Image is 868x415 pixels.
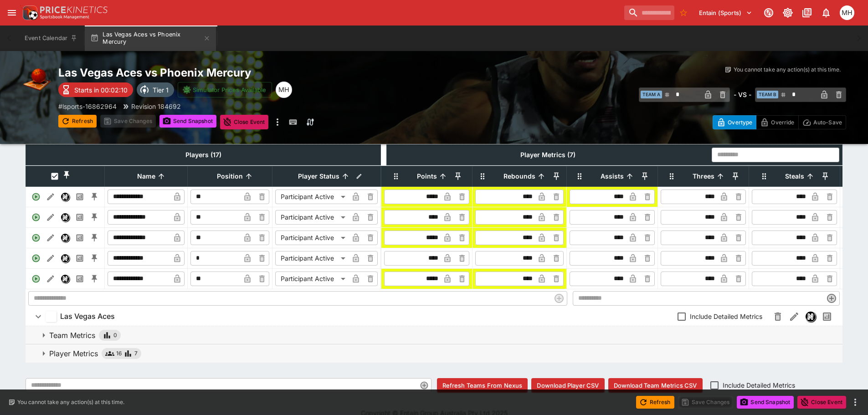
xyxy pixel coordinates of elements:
p: Auto-Save [813,118,842,127]
div: Nexus [61,274,70,283]
p: Team Metrics [49,330,95,341]
button: Download Player CSV [531,378,604,393]
div: Participant Active [275,251,349,266]
div: Active Player [29,231,43,245]
span: 0 [113,331,117,340]
div: Participant Active [275,231,349,245]
button: Close Event [797,396,846,409]
button: Refresh [636,396,674,409]
button: Event Calendar [19,26,83,51]
img: nexus.svg [61,193,69,201]
button: Send Snapshot [159,115,216,128]
button: Edit [43,190,58,204]
button: Past Performances [72,272,87,286]
button: Auto-Save [798,115,846,129]
p: Overtype [728,118,752,127]
div: Active Player [29,251,43,266]
button: Team Metrics0 [26,326,842,344]
p: Revision 184692 [131,102,181,111]
button: Player Metrics167 [26,344,842,363]
img: nexus.svg [61,275,69,283]
button: Bulk edit [353,170,365,182]
button: Edit [43,251,58,266]
button: Past Performances [72,190,87,204]
th: Player Metrics (7) [387,144,709,165]
img: nexus.svg [61,234,69,242]
button: Nexus [58,231,72,245]
img: nexus.svg [806,312,816,322]
button: Nexus [58,272,72,286]
button: Past Performances [72,210,87,225]
span: Include Detailed Metrics [690,312,762,321]
button: Past Performances [819,308,835,325]
p: Starts in 00:02:10 [74,85,128,95]
button: Close Event [220,115,269,129]
button: Send Snapshot [737,396,794,409]
div: Nexus [61,192,70,201]
p: Player Metrics [49,348,98,359]
button: more [850,397,861,408]
button: Nexus [58,210,72,225]
button: more [272,115,283,129]
span: Team B [757,91,778,98]
button: No Bookmarks [676,5,691,20]
button: Refresh [58,115,97,128]
button: Overtype [713,115,756,129]
button: Michael Hutchinson [837,3,857,23]
span: Steals [775,171,814,182]
button: Refresh Teams From Nexus [437,378,528,393]
button: Nexus [58,251,72,266]
div: Active Player [29,190,43,204]
img: Sportsbook Management [40,15,89,19]
div: Nexus [61,213,70,222]
button: Las Vegas AcesInclude Detailed MetricsNexusPast Performances [26,307,842,326]
button: Select Tenant [693,5,758,20]
img: PriceKinetics Logo [20,4,38,22]
img: PriceKinetics [40,6,108,13]
div: Active Player [29,210,43,225]
span: 16 [116,349,122,358]
button: Download Team Metrics CSV [608,378,703,393]
button: Las Vegas Aces vs Phoenix Mercury [85,26,216,51]
div: Michael Hutchinson [840,5,854,20]
th: Players (17) [26,144,381,165]
button: Override [756,115,798,129]
button: open drawer [4,5,20,21]
button: Edit [43,272,58,286]
button: Notifications [818,5,834,21]
span: 7 [134,349,138,358]
div: Start From [713,115,846,129]
button: Past Performances [72,251,87,266]
button: Open [819,147,835,163]
span: Name [127,171,165,182]
button: Toggle light/dark mode [780,5,796,21]
h6: Las Vegas Aces [60,312,115,321]
p: You cannot take any action(s) at this time. [17,398,124,406]
span: Team A [641,91,662,98]
span: Rebounds [493,171,545,182]
span: Threes [683,171,724,182]
button: Connected to PK [760,5,777,21]
img: nexus.svg [61,254,69,262]
button: Simulator Prices Available [178,82,272,97]
div: Participant Active [275,190,349,204]
span: Position [207,171,253,182]
div: Active Player [29,272,43,286]
div: Nexus [61,254,70,263]
p: Copy To Clipboard [58,102,117,111]
div: Michael Hutchinson [276,82,292,98]
button: Edit [43,231,58,245]
p: Tier 1 [153,85,169,95]
div: Nexus [61,233,70,242]
input: search [624,5,674,20]
button: Edit [43,210,58,225]
span: Assists [591,171,634,182]
span: Player Status [288,171,349,182]
img: nexus.svg [61,213,69,221]
div: Nexus [805,311,816,322]
button: Documentation [799,5,815,21]
h2: Copy To Clipboard [58,66,452,80]
div: Participant Active [275,272,349,286]
button: Nexus [58,190,72,204]
p: You cannot take any action(s) at this time. [734,66,841,74]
